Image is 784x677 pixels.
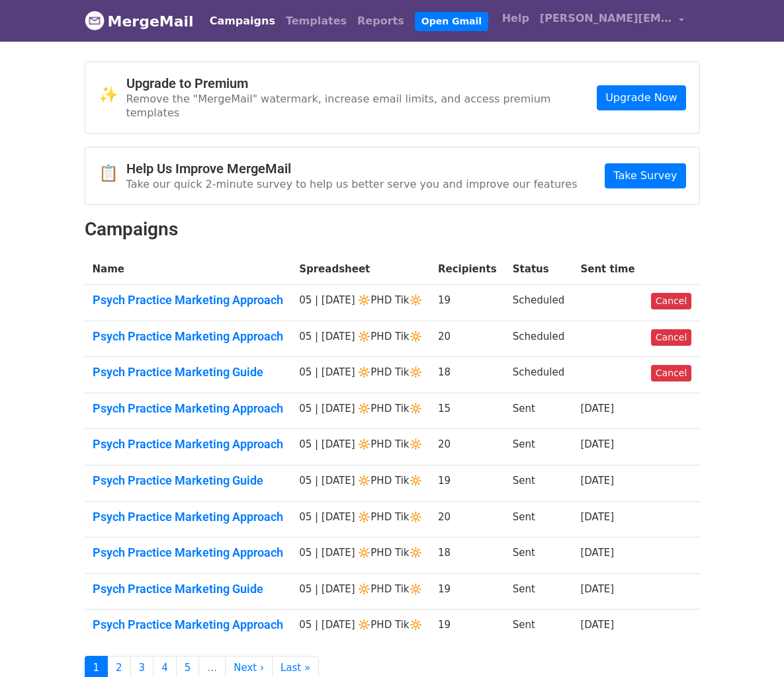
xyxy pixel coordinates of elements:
[85,218,700,241] h2: Campaigns
[580,475,614,487] a: [DATE]
[126,161,578,177] h4: Help Us Improve MergeMail
[415,12,488,31] a: Open Gmail
[291,254,430,285] th: Spreadsheet
[505,254,573,285] th: Status
[352,8,410,34] a: Reports
[99,164,126,183] span: 📋
[505,573,573,610] td: Sent
[430,538,505,574] td: 18
[597,85,685,110] a: Upgrade Now
[291,465,430,502] td: 05 | [DATE] 🔆PHD Tik🔆
[291,321,430,357] td: 05 | [DATE] 🔆PHD Tik🔆
[291,357,430,393] td: 05 | [DATE] 🔆PHD Tik🔆
[505,321,573,357] td: Scheduled
[605,163,685,188] a: Take Survey
[93,510,284,524] a: Psych Practice Marketing Approach
[99,85,126,104] span: ✨
[651,293,691,309] a: Cancel
[204,8,281,34] a: Campaigns
[126,177,578,191] p: Take our quick 2-minute survey to help us better serve you and improve our features
[540,11,672,26] span: [PERSON_NAME][EMAIL_ADDRESS][DOMAIN_NAME]
[430,573,505,610] td: 19
[505,429,573,465] td: Sent
[93,437,284,452] a: Psych Practice Marketing Approach
[505,538,573,574] td: Sent
[430,285,505,321] td: 19
[93,365,284,379] a: Psych Practice Marketing Guide
[505,610,573,645] td: Sent
[93,329,284,344] a: Psych Practice Marketing Approach
[291,501,430,538] td: 05 | [DATE] 🔆PHD Tik🔆
[93,582,284,596] a: Psych Practice Marketing Guide
[580,403,614,415] a: [DATE]
[497,5,535,32] a: Help
[430,321,505,357] td: 20
[505,393,573,429] td: Sent
[580,619,614,631] a: [DATE]
[93,473,284,488] a: Psych Practice Marketing Guide
[291,429,430,465] td: 05 | [DATE] 🔆PHD Tik🔆
[430,465,505,502] td: 19
[572,254,642,285] th: Sent time
[580,547,614,559] a: [DATE]
[85,11,105,30] img: MergeMail logo
[93,617,284,632] a: Psych Practice Marketing Approach
[291,573,430,610] td: 05 | [DATE] 🔆PHD Tik🔆
[505,465,573,502] td: Sent
[580,511,614,523] a: [DATE]
[291,610,430,645] td: 05 | [DATE] 🔆PHD Tik🔆
[430,357,505,393] td: 18
[85,254,292,285] th: Name
[430,501,505,538] td: 20
[505,501,573,538] td: Sent
[291,393,430,429] td: 05 | [DATE] 🔆PHD Tik🔆
[126,92,597,120] p: Remove the "MergeMail" watermark, increase email limits, and access premium templates
[291,538,430,574] td: 05 | [DATE] 🔆PHD Tik🔆
[85,7,194,35] a: MergeMail
[93,293,284,307] a: Psych Practice Marketing Approach
[505,357,573,393] td: Scheduled
[93,401,284,416] a: Psych Practice Marketing Approach
[430,610,505,645] td: 19
[651,365,691,381] a: Cancel
[291,285,430,321] td: 05 | [DATE] 🔆PHD Tik🔆
[93,545,284,560] a: Psych Practice Marketing Approach
[126,75,597,91] h4: Upgrade to Premium
[535,5,689,36] a: [PERSON_NAME][EMAIL_ADDRESS][DOMAIN_NAME]
[430,429,505,465] td: 20
[651,329,691,346] a: Cancel
[505,285,573,321] td: Scheduled
[580,438,614,450] a: [DATE]
[281,8,352,34] a: Templates
[580,583,614,595] a: [DATE]
[718,614,784,677] iframe: Chat Widget
[430,254,505,285] th: Recipients
[430,393,505,429] td: 15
